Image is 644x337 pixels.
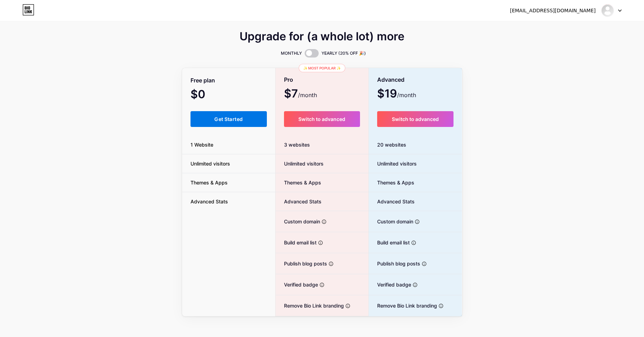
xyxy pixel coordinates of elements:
span: Verified badge [276,281,318,288]
span: Pro [284,74,293,86]
span: Get Started [214,116,243,122]
span: Publish blog posts [276,260,327,267]
span: Unlimited visitors [182,160,238,167]
div: [EMAIL_ADDRESS][DOMAIN_NAME] [510,7,596,14]
span: Verified badge [369,281,411,288]
span: Advanced Stats [369,198,415,205]
span: Themes & Apps [369,179,414,186]
span: $0 [191,90,224,100]
span: Custom domain [369,218,413,225]
span: MONTHLY [281,50,302,57]
button: Switch to advanced [377,111,454,127]
span: $7 [284,89,317,99]
span: Advanced Stats [276,198,321,205]
button: Switch to advanced [284,111,360,127]
span: /month [298,91,317,99]
span: $19 [377,89,416,99]
div: 20 websites [369,135,462,154]
span: YEARLY (20% OFF 🎉) [321,50,366,57]
div: 3 websites [276,135,368,154]
span: Advanced [377,74,404,86]
button: Get Started [191,111,267,127]
span: Switch to advanced [392,116,439,122]
span: /month [397,91,416,99]
span: Build email list [276,239,317,246]
img: quizlead [601,4,614,17]
span: Themes & Apps [182,179,236,186]
span: Remove Bio Link branding [276,302,344,309]
span: Themes & Apps [276,179,321,186]
span: Custom domain [276,218,320,225]
span: Unlimited visitors [276,160,324,167]
span: Build email list [369,239,410,246]
span: Free plan [191,74,215,87]
span: 1 Website [182,141,222,148]
span: Unlimited visitors [369,160,417,167]
div: ✨ Most popular ✨ [299,64,345,72]
span: Remove Bio Link branding [369,302,437,309]
span: Publish blog posts [369,260,420,267]
span: Advanced Stats [182,198,236,205]
span: Switch to advanced [298,116,345,122]
span: Upgrade for (a whole lot) more [240,32,404,41]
